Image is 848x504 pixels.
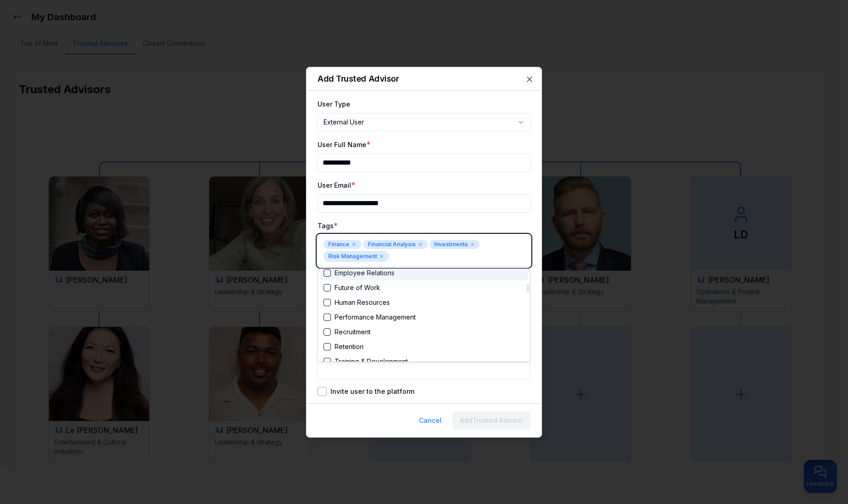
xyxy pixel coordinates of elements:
div: Employee Relations [324,268,395,278]
div: Recruitment [324,327,371,337]
div: Human Resources [324,298,390,307]
div: Performance Management [324,313,416,322]
div: Training & Development [324,357,408,366]
div: Retention [324,342,364,351]
div: Future of Work [324,283,380,292]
